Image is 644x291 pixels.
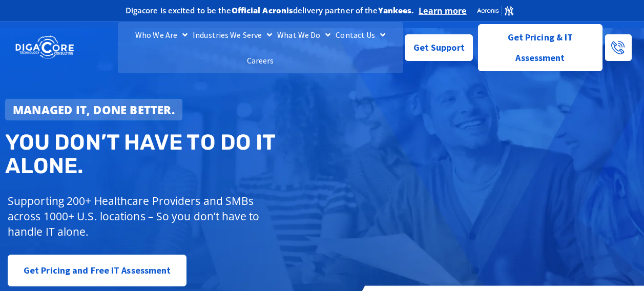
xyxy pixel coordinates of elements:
[232,5,294,15] b: Official Acronis
[13,102,175,117] strong: Managed IT, done better.
[133,22,190,48] a: Who We Are
[8,255,186,286] a: Get Pricing and Free IT Assessment
[486,27,594,68] span: Get Pricing & IT Assessment
[5,99,182,120] a: Managed IT, done better.
[378,5,414,15] b: Yankees.
[419,6,466,16] a: Learn more
[413,37,465,58] span: Get Support
[190,22,275,48] a: Industries We Serve
[5,131,329,178] h2: You don’t have to do IT alone.
[8,193,271,239] p: Supporting 200+ Healthcare Providers and SMBs across 1000+ U.S. locations – So you don’t have to ...
[478,24,603,71] a: Get Pricing & IT Assessment
[275,22,333,48] a: What We Do
[126,7,414,14] h2: Digacore is excited to be the delivery partner of the
[476,5,514,16] img: Acronis
[405,34,473,61] a: Get Support
[118,22,403,73] nav: Menu
[15,35,74,60] img: DigaCore Technology Consulting
[24,260,171,281] span: Get Pricing and Free IT Assessment
[333,22,388,48] a: Contact Us
[244,48,277,73] a: Careers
